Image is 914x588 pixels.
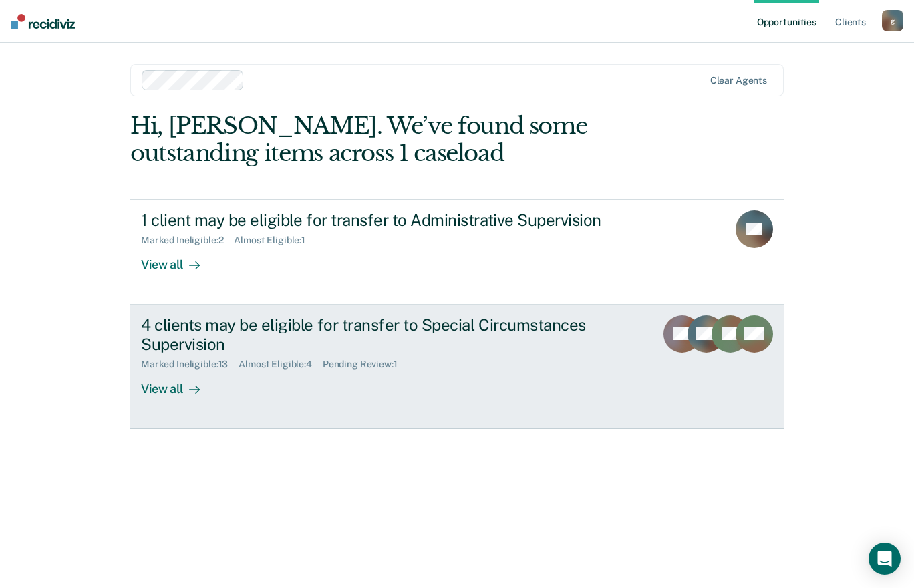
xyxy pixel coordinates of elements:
div: Pending Review : 1 [323,359,408,370]
div: Marked Ineligible : 2 [141,235,234,246]
div: Almost Eligible : 4 [239,359,323,370]
div: Clear agents [710,75,767,86]
a: 4 clients may be eligible for transfer to Special Circumstances SupervisionMarked Ineligible:13Al... [130,305,784,429]
div: Hi, [PERSON_NAME]. We’ve found some outstanding items across 1 caseload [130,112,653,167]
a: 1 client may be eligible for transfer to Administrative SupervisionMarked Ineligible:2Almost Elig... [130,199,784,305]
div: Open Intercom Messenger [869,543,901,575]
button: g [882,10,903,31]
div: 1 client may be eligible for transfer to Administrative Supervision [141,210,610,230]
div: View all [141,370,216,396]
div: Marked Ineligible : 13 [141,359,239,370]
div: 4 clients may be eligible for transfer to Special Circumstances Supervision [141,315,610,354]
div: View all [141,246,216,272]
div: Almost Eligible : 1 [234,235,316,246]
img: Recidiviz [11,14,75,29]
